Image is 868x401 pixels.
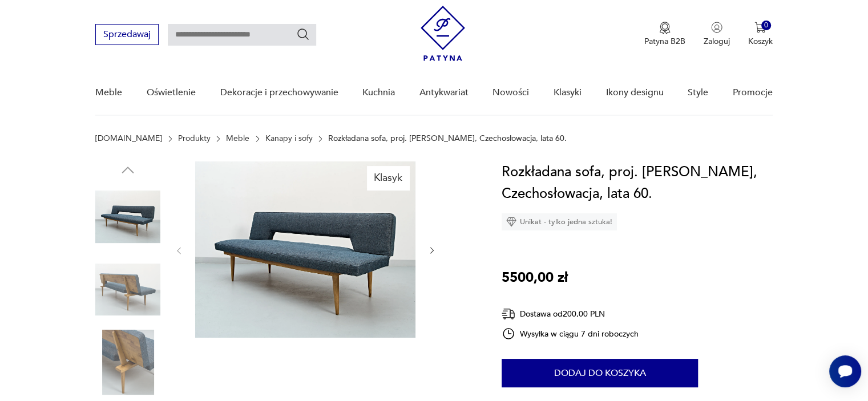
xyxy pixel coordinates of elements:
[147,71,196,115] a: Oświetlenie
[761,21,771,30] div: 0
[644,22,685,47] a: Ikona medaluPatyna B2B
[95,330,160,395] img: Zdjęcie produktu Rozkładana sofa, proj. M. Navratil, Czechosłowacja, lata 60.
[659,22,671,34] img: Ikona medalu
[362,71,395,115] a: Kuchnia
[605,71,663,115] a: Ikony designu
[502,327,639,341] div: Wysyłka w ciągu 7 dni roboczych
[95,24,159,45] button: Sprzedawaj
[644,36,685,47] p: Patyna B2B
[748,36,773,47] p: Koszyk
[95,71,122,115] a: Meble
[95,184,160,249] img: Zdjęcie produktu Rozkładana sofa, proj. M. Navratil, Czechosłowacja, lata 60.
[829,355,861,387] iframe: Smartsupp widget button
[554,71,582,115] a: Klasyki
[748,22,773,47] button: 0Koszyk
[502,267,568,289] p: 5500,00 zł
[711,22,722,33] img: Ikonka użytkownika
[421,6,465,61] img: Patyna - sklep z meblami i dekoracjami vintage
[95,257,160,322] img: Zdjęcie produktu Rozkładana sofa, proj. M. Navratil, Czechosłowacja, lata 60.
[367,166,409,190] div: Klasyk
[502,307,515,321] img: Ikona dostawy
[95,134,162,143] a: [DOMAIN_NAME]
[704,22,730,47] button: Zaloguj
[502,213,617,230] div: Unikat - tylko jedna sztuka!
[178,134,211,143] a: Produkty
[328,134,567,143] p: Rozkładana sofa, proj. [PERSON_NAME], Czechosłowacja, lata 60.
[754,22,766,33] img: Ikona koszyka
[195,161,415,338] img: Zdjęcie produktu Rozkładana sofa, proj. M. Navratil, Czechosłowacja, lata 60.
[419,71,469,115] a: Antykwariat
[226,134,249,143] a: Meble
[502,161,773,205] h1: Rozkładana sofa, proj. [PERSON_NAME], Czechosłowacja, lata 60.
[704,36,730,47] p: Zaloguj
[95,31,159,39] a: Sprzedawaj
[492,71,529,115] a: Nowości
[688,71,708,115] a: Style
[644,22,685,47] button: Patyna B2B
[502,307,639,321] div: Dostawa od 200,00 PLN
[506,217,516,227] img: Ikona diamentu
[296,27,310,41] button: Szukaj
[733,71,773,115] a: Promocje
[220,71,338,115] a: Dekoracje i przechowywanie
[265,134,313,143] a: Kanapy i sofy
[502,359,698,387] button: Dodaj do koszyka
